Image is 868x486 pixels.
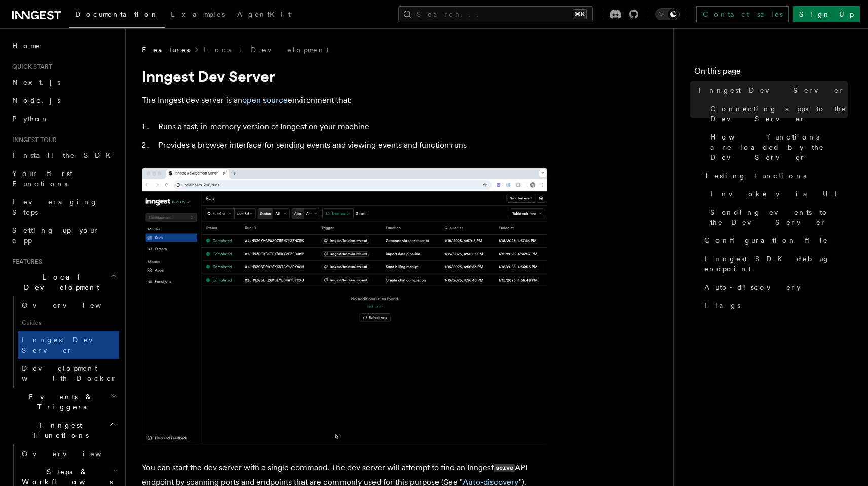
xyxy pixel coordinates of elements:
[18,331,119,359] a: Inngest Dev Server
[204,45,329,55] a: Local Development
[494,464,515,472] code: serve
[12,96,60,105] span: Node.js
[18,315,119,331] span: Guides
[69,3,165,28] a: Documentation
[8,420,109,440] span: Inngest Functions
[704,282,801,292] span: Auto-discovery
[142,67,547,85] h1: Inngest Dev Server
[12,115,49,123] span: Python
[8,193,119,221] a: Leveraging Steps
[706,99,848,128] a: Connecting apps to the Dev Server
[8,388,119,416] button: Events & Triggers
[142,45,190,55] span: Features
[12,198,98,216] span: Leveraging Steps
[700,278,848,296] a: Auto-discovery
[12,151,117,159] span: Install the SDK
[704,254,848,274] span: Inngest SDK debug endpoint
[155,138,547,152] li: Provides a browser interface for sending events and viewing events and function runs
[8,91,119,110] a: Node.js
[655,8,680,20] button: Toggle dark mode
[242,95,288,105] a: open source
[696,6,789,22] a: Contact sales
[8,63,52,71] span: Quick start
[698,85,844,95] span: Inngest Dev Server
[704,235,828,246] span: Configuration file
[8,392,110,412] span: Events & Triggers
[700,231,848,250] a: Configuration file
[12,41,41,51] span: Home
[18,444,119,463] a: Overview
[398,6,593,22] button: Search...⌘K
[706,128,848,166] a: How functions are loaded by the Dev Server
[8,258,42,266] span: Features
[704,170,806,181] span: Testing functions
[142,168,547,444] img: Dev Server Demo
[8,136,57,144] span: Inngest tour
[704,300,740,310] span: Flags
[237,10,291,18] span: AgentKit
[710,189,845,199] span: Invoke via UI
[8,268,119,296] button: Local Development
[75,10,159,18] span: Documentation
[8,110,119,128] a: Python
[694,65,848,81] h4: On this page
[22,449,126,458] span: Overview
[706,185,848,203] a: Invoke via UI
[142,93,547,108] p: The Inngest dev server is an environment that:
[700,296,848,315] a: Flags
[18,296,119,315] a: Overview
[12,78,60,86] span: Next.js
[8,73,119,91] a: Next.js
[22,364,117,383] span: Development with Docker
[165,3,231,27] a: Examples
[706,203,848,231] a: Sending events to the Dev Server
[231,3,297,27] a: AgentKit
[155,120,547,134] li: Runs a fast, in-memory version of Inngest on your machine
[793,6,860,22] a: Sign Up
[700,166,848,185] a: Testing functions
[694,81,848,99] a: Inngest Dev Server
[710,207,848,227] span: Sending events to the Dev Server
[700,250,848,278] a: Inngest SDK debug endpoint
[8,221,119,250] a: Setting up your app
[18,359,119,388] a: Development with Docker
[8,37,119,55] a: Home
[8,146,119,164] a: Install the SDK
[8,272,110,292] span: Local Development
[22,336,108,354] span: Inngest Dev Server
[22,301,126,309] span: Overview
[8,296,119,388] div: Local Development
[8,164,119,193] a: Your first Functions
[12,169,72,188] span: Your first Functions
[573,9,587,19] kbd: ⌘K
[710,103,848,124] span: Connecting apps to the Dev Server
[8,416,119,444] button: Inngest Functions
[171,10,225,18] span: Examples
[710,132,848,162] span: How functions are loaded by the Dev Server
[12,226,99,245] span: Setting up your app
